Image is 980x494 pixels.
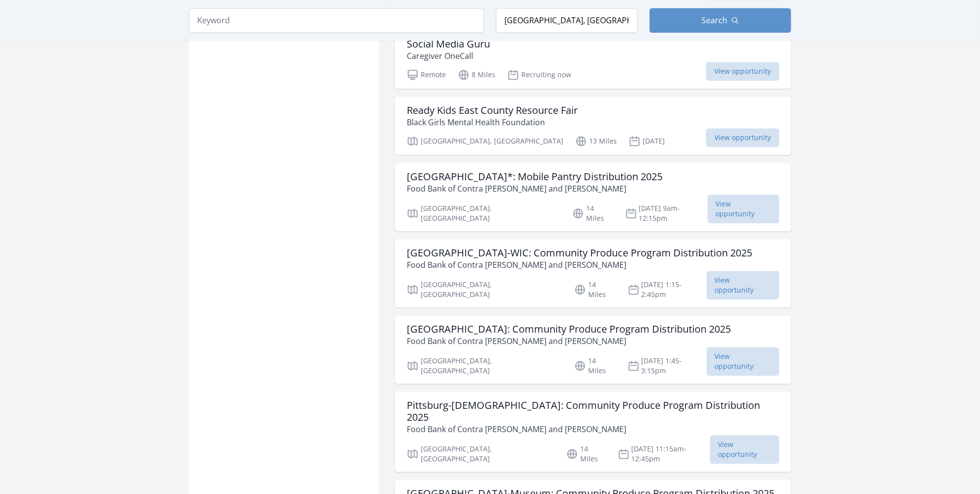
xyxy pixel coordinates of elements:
[625,203,708,223] p: [DATE] 9am-12:15pm
[407,50,490,62] p: Caregiver OneCall
[407,104,578,116] h3: Ready Kids East County Resource Fair
[407,203,560,223] p: [GEOGRAPHIC_DATA], [GEOGRAPHIC_DATA]
[574,280,616,299] p: 14 Miles
[496,8,638,33] input: Location
[407,259,752,271] p: Food Bank of Contra [PERSON_NAME] and [PERSON_NAME]
[395,239,791,307] a: [GEOGRAPHIC_DATA]-WIC: Community Produce Program Distribution 2025 Food Bank of Contra [PERSON_NA...
[407,356,562,376] p: [GEOGRAPHIC_DATA], [GEOGRAPHIC_DATA]
[395,315,791,384] a: [GEOGRAPHIC_DATA]: Community Produce Program Distribution 2025 Food Bank of Contra [PERSON_NAME] ...
[407,116,578,128] p: Black Girls Mental Health Foundation
[407,399,779,423] h3: Pittsburg-[DEMOGRAPHIC_DATA]: Community Produce Program Distribution 2025
[407,335,731,347] p: Food Bank of Contra [PERSON_NAME] and [PERSON_NAME]
[407,135,563,147] p: [GEOGRAPHIC_DATA], [GEOGRAPHIC_DATA]
[407,444,554,464] p: [GEOGRAPHIC_DATA], [GEOGRAPHIC_DATA]
[507,69,571,81] p: Recruiting now
[407,183,662,195] p: Food Bank of Contra [PERSON_NAME] and [PERSON_NAME]
[706,62,779,81] span: View opportunity
[407,69,446,81] p: Remote
[702,14,727,26] span: Search
[575,135,617,147] p: 13 Miles
[707,347,779,376] span: View opportunity
[407,323,731,335] h3: [GEOGRAPHIC_DATA]: Community Produce Program Distribution 2025
[407,280,562,299] p: [GEOGRAPHIC_DATA], [GEOGRAPHIC_DATA]
[407,171,662,183] h3: [GEOGRAPHIC_DATA]*: Mobile Pantry Distribution 2025
[189,8,484,33] input: Keyword
[618,444,710,464] p: [DATE] 11:15am-12:45pm
[650,8,791,33] button: Search
[407,423,779,435] p: Food Bank of Contra [PERSON_NAME] and [PERSON_NAME]
[710,435,779,464] span: View opportunity
[407,247,752,259] h3: [GEOGRAPHIC_DATA]-WIC: Community Produce Program Distribution 2025
[628,356,707,376] p: [DATE] 1:45-3:15pm
[458,69,495,81] p: 8 Miles
[395,392,791,472] a: Pittsburg-[DEMOGRAPHIC_DATA]: Community Produce Program Distribution 2025 Food Bank of Contra [PE...
[628,280,707,299] p: [DATE] 1:15-2:45pm
[707,271,779,299] span: View opportunity
[395,163,791,231] a: [GEOGRAPHIC_DATA]*: Mobile Pantry Distribution 2025 Food Bank of Contra [PERSON_NAME] and [PERSON...
[407,38,490,50] h3: Social Media Guru
[566,444,605,464] p: 14 Miles
[629,135,665,147] p: [DATE]
[395,30,791,89] a: Social Media Guru Caregiver OneCall Remote 8 Miles Recruiting now View opportunity
[708,195,779,223] span: View opportunity
[395,97,791,155] a: Ready Kids East County Resource Fair Black Girls Mental Health Foundation [GEOGRAPHIC_DATA], [GEO...
[572,203,613,223] p: 14 Miles
[574,356,616,376] p: 14 Miles
[706,128,779,147] span: View opportunity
